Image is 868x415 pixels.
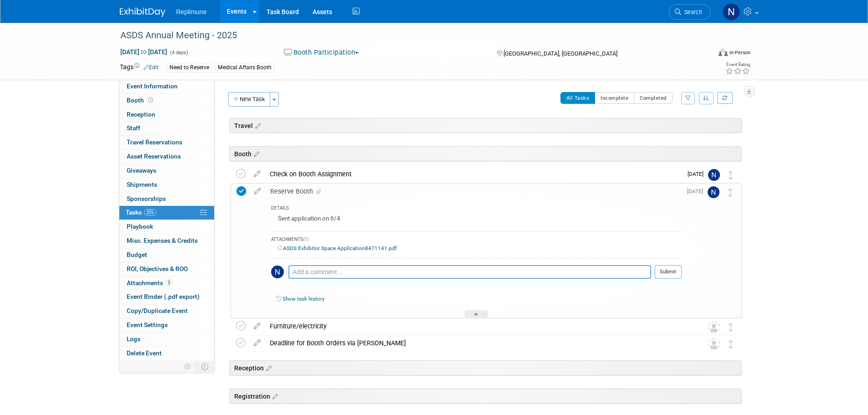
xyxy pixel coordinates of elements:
[120,48,168,56] span: [DATE] [DATE]
[127,124,140,132] span: Staff
[729,49,750,56] div: In-Person
[127,279,172,287] span: Attachments
[229,360,742,375] div: Reception
[117,27,697,44] div: ASDS Annual Meeting - 2025
[127,167,156,174] span: Giveaways
[265,166,682,182] div: Check on Booth Assignment
[127,97,155,104] span: Booth
[119,80,214,93] a: Event Information
[119,262,214,276] a: ROI, Objectives & ROO
[127,237,198,244] span: Misc. Expenses & Credits
[229,146,742,161] div: Booth
[127,138,182,146] span: Travel Reservations
[169,50,188,56] span: (4 days)
[119,318,214,332] a: Event Settings
[119,192,214,206] a: Sponsorships
[176,8,207,15] span: Replimune
[119,136,214,149] a: Travel Reservations
[253,121,261,130] a: Edit sections
[265,318,690,334] div: Furniture/electricity
[303,237,308,242] span: (1)
[120,8,165,17] img: ExhibitDay
[281,48,362,57] button: Booth Participation
[127,321,168,328] span: Event Settings
[729,340,733,348] i: Move task
[127,335,140,343] span: Logs
[127,349,162,357] span: Delete Event
[144,209,156,216] span: 25%
[681,9,702,15] span: Search
[126,209,156,216] span: Tasks
[249,322,265,330] a: edit
[729,323,733,332] i: Move task
[657,47,751,61] div: Event Format
[215,63,274,72] div: Medical Affairs Booth
[503,50,617,57] span: [GEOGRAPHIC_DATA], [GEOGRAPHIC_DATA]
[250,187,266,195] a: edit
[669,4,711,20] a: Search
[119,164,214,178] a: Giveaways
[127,251,147,258] span: Budget
[120,62,159,73] td: Tags
[249,339,265,347] a: edit
[265,335,690,351] div: Deadline for Booth Orders via [PERSON_NAME]
[195,361,214,373] td: Toggle Event Tabs
[180,361,196,373] td: Personalize Event Tab Strip
[271,205,682,213] div: DETAILS
[271,266,284,278] img: Nicole Schaeffner
[119,178,214,192] a: Shipments
[708,169,720,181] img: Nicole Schaeffner
[119,248,214,262] a: Budget
[249,170,265,178] a: edit
[165,279,172,286] span: 3
[725,62,750,67] div: Event Rating
[144,64,159,71] a: Edit
[119,290,214,304] a: Event Binder (.pdf export)
[229,118,742,133] div: Travel
[271,213,682,227] div: Sent application on 6/4
[723,3,740,20] img: Nicole Schaeffner
[708,186,719,198] img: Nicole Schaeffner
[634,92,673,104] button: Completed
[270,391,278,400] a: Edit sections
[271,236,682,244] div: ATTACHMENTS
[595,92,634,104] button: Incomplete
[560,92,596,104] button: All Tasks
[167,63,212,72] div: Need to Reserve
[119,347,214,360] a: Delete Event
[655,265,682,279] button: Submit
[119,304,214,318] a: Copy/Duplicate Event
[127,223,153,230] span: Playbook
[146,97,155,103] span: Booth not reserved yet
[229,389,742,404] div: Registration
[119,94,214,108] a: Booth
[127,111,155,118] span: Reception
[228,92,270,107] button: New Task
[127,293,200,300] span: Event Binder (.pdf export)
[282,296,324,302] a: Show task history
[139,48,148,56] span: to
[119,220,214,234] a: Playbook
[119,277,214,290] a: Attachments3
[119,206,214,220] a: Tasks25%
[119,333,214,346] a: Logs
[708,321,720,333] img: Unassigned
[119,234,214,248] a: Misc. Expenses & Credits
[252,149,259,158] a: Edit sections
[728,188,733,197] i: Move task
[717,92,733,104] a: Refresh
[729,171,733,179] i: Move task
[127,265,188,272] span: ROI, Objectives & ROO
[127,181,157,188] span: Shipments
[127,307,188,314] span: Copy/Duplicate Event
[264,363,272,372] a: Edit sections
[708,338,720,350] img: Unassigned
[119,150,214,164] a: Asset Reservations
[119,108,214,122] a: Reception
[278,245,397,251] a: ASDS Exhibitor Space Application8471141.pdf
[719,49,728,56] img: Format-Inperson.png
[687,188,708,195] span: [DATE]
[127,195,166,202] span: Sponsorships
[266,184,682,199] div: Reserve Booth
[127,153,181,160] span: Asset Reservations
